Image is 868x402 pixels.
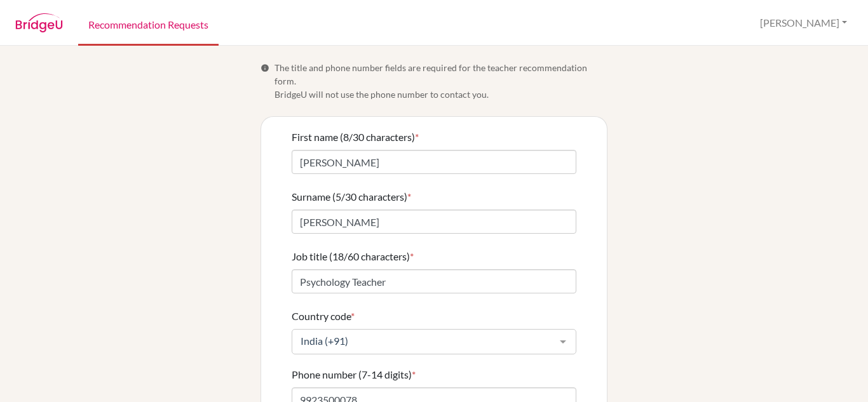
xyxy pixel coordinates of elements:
label: First name (8/30 characters) [292,130,419,145]
button: [PERSON_NAME] [754,11,853,35]
label: Job title (18/60 characters) [292,249,414,264]
input: Enter your first name [292,150,576,174]
label: Surname (5/30 characters) [292,189,411,204]
input: Enter your job title [292,269,576,293]
img: BridgeU logo [15,13,63,32]
span: Info [261,64,269,72]
label: Country code [292,309,355,324]
label: Phone number (7-14 digits) [292,367,416,382]
span: India (+91) [297,335,550,347]
span: The title and phone number fields are required for the teacher recommendation form. BridgeU will ... [275,61,607,101]
input: Enter your surname [292,210,576,234]
a: Recommendation Requests [78,2,219,46]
